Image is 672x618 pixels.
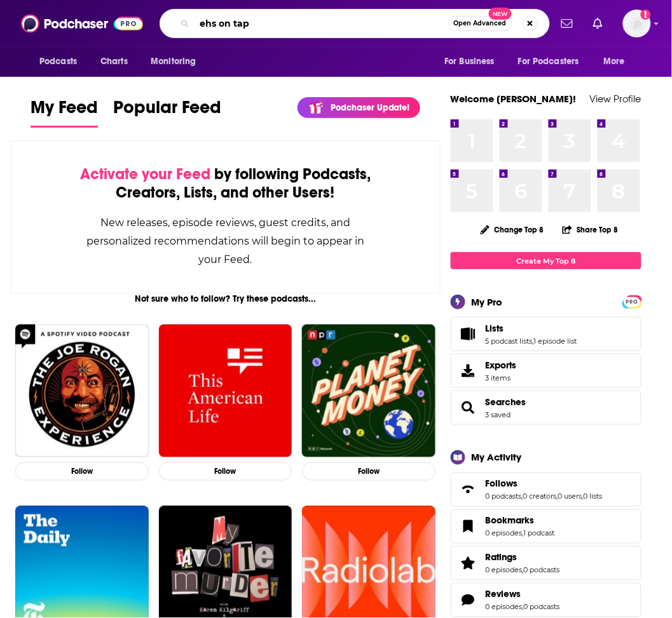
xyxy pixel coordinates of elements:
[533,337,534,346] span: ,
[451,354,641,388] a: Exports
[455,554,481,572] a: Ratings
[486,515,535,527] span: Bookmarks
[80,165,210,184] span: Activate your Feed
[92,50,135,74] a: Charts
[641,10,651,20] svg: Add a profile image
[451,546,641,581] span: Ratings
[486,410,511,419] a: 3 saved
[454,20,507,27] span: Open Advanced
[74,165,376,202] div: by following Podcasts, Creators, Lists, and other Users!
[510,50,598,74] button: open menu
[623,10,651,37] img: User Profile
[455,481,481,499] a: Follows
[451,391,641,425] span: Searches
[486,552,560,563] a: Ratings
[486,603,523,612] a: 0 episodes
[523,603,524,612] span: ,
[489,8,512,20] span: New
[522,492,523,501] span: ,
[595,50,641,74] button: open menu
[455,518,481,535] a: Bookmarks
[524,529,555,538] a: 1 podcast
[523,566,524,575] span: ,
[486,478,518,490] span: Follows
[451,252,641,269] a: Create My Top 8
[472,452,522,464] div: My Activity
[113,97,221,126] span: Popular Feed
[486,323,504,334] span: Lists
[524,603,560,612] a: 0 podcasts
[455,591,481,609] a: Reviews
[10,293,441,304] div: Not sure who to follow? Try these podcasts...
[556,13,578,34] a: Show notifications dropdown
[302,325,435,458] img: Planet Money
[451,509,641,544] span: Bookmarks
[486,478,603,490] a: Follows
[331,102,410,113] p: Podchaser Update!
[486,552,518,563] span: Ratings
[486,323,577,334] a: Lists
[486,396,526,408] a: Searches
[451,583,641,617] span: Reviews
[159,325,292,458] img: This American Life
[74,213,376,269] div: New releases, episode reviews, guest credits, and personalized recommendations will begin to appe...
[486,337,533,346] a: 5 podcast lists
[15,325,149,458] img: The Joe Rogan Experience
[486,589,521,600] span: Reviews
[590,93,641,105] a: View Profile
[455,399,481,417] a: Searches
[534,337,577,346] a: 1 episode list
[31,50,93,74] button: open menu
[113,97,221,128] a: Popular Feed
[21,11,143,36] img: Podchaser - Follow, Share and Rate Podcasts
[523,492,557,501] a: 0 creators
[435,50,511,74] button: open menu
[160,9,550,38] div: Search podcasts, credits, & more...
[451,317,641,351] span: Lists
[523,529,524,538] span: ,
[486,359,517,371] span: Exports
[151,53,196,71] span: Monitoring
[623,10,651,37] span: Logged in as KSMolly
[486,492,522,501] a: 0 podcasts
[584,492,603,501] a: 0 lists
[142,50,212,74] button: open menu
[39,53,77,71] span: Podcasts
[486,515,555,527] a: Bookmarks
[472,296,503,308] div: My Pro
[624,297,640,307] span: PRO
[558,492,582,501] a: 0 users
[448,16,512,31] button: Open AdvancedNew
[15,462,149,481] button: Follow
[195,13,448,34] input: Search podcasts, credits, & more...
[486,529,523,538] a: 0 episodes
[455,325,481,343] a: Lists
[31,97,98,126] span: My Feed
[486,373,517,382] span: 3 items
[159,462,292,481] button: Follow
[451,473,641,507] span: Follows
[557,492,558,501] span: ,
[604,53,626,71] span: More
[451,93,577,105] a: Welcome [PERSON_NAME]!
[473,222,552,238] button: Change Top 8
[31,97,98,128] a: My Feed
[486,566,523,575] a: 0 episodes
[100,53,128,71] span: Charts
[486,589,560,600] a: Reviews
[582,492,584,501] span: ,
[518,53,579,71] span: For Podcasters
[444,53,495,71] span: For Business
[624,297,640,306] a: PRO
[562,217,619,242] button: Share Top 8
[455,362,481,380] span: Exports
[623,10,651,37] button: Show profile menu
[302,462,435,481] button: Follow
[588,13,608,34] a: Show notifications dropdown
